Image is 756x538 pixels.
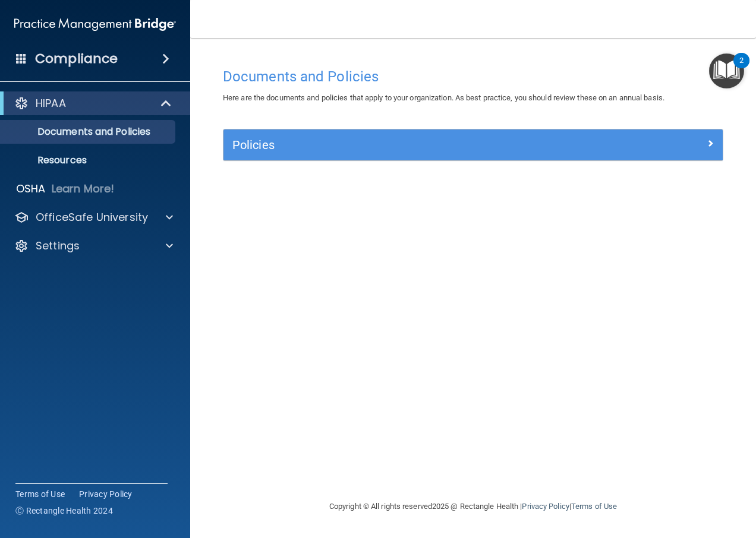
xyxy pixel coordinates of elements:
[14,210,173,224] a: OfficeSafe University
[8,154,170,166] p: Resources
[709,53,744,88] button: Open Resource Center, 2 new notifications
[15,488,65,500] a: Terms of Use
[223,69,723,84] h4: Documents and Policies
[8,126,170,138] p: Documents and Policies
[14,12,176,36] img: PMB logo
[232,135,714,154] a: Policies
[36,210,148,224] p: OfficeSafe University
[522,502,569,511] a: Privacy Policy
[36,96,66,110] p: HIPAA
[256,488,690,526] div: Copyright © All rights reserved 2025 @ Rectangle Health | |
[14,239,173,253] a: Settings
[15,505,113,517] span: Ⓒ Rectangle Health 2024
[571,502,617,511] a: Terms of Use
[79,488,133,500] a: Privacy Policy
[223,93,664,102] span: Here are the documents and policies that apply to your organization. As best practice, you should...
[739,61,744,76] div: 2
[52,182,115,196] p: Learn More!
[232,138,589,151] h5: Policies
[36,239,80,253] p: Settings
[35,50,118,67] h4: Compliance
[14,96,172,110] a: HIPAA
[16,182,46,196] p: OSHA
